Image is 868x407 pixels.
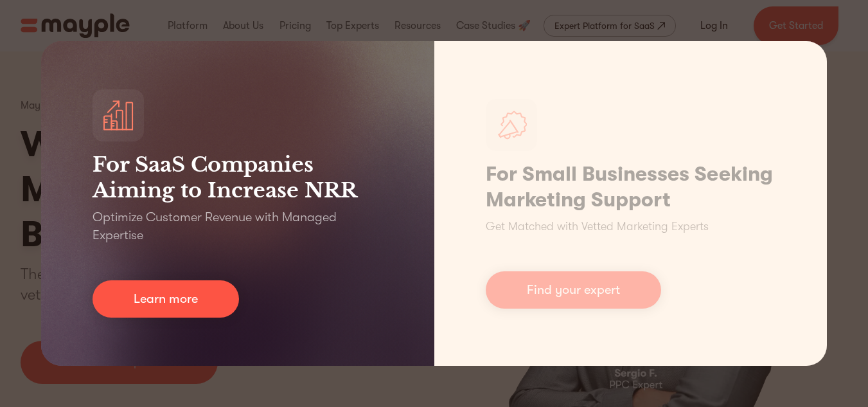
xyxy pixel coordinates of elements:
[93,208,383,244] p: Optimize Customer Revenue with Managed Expertise
[486,161,776,213] h1: For Small Businesses Seeking Marketing Support
[93,280,239,318] a: Learn more
[486,218,709,235] p: Get Matched with Vetted Marketing Experts
[486,271,661,309] a: Find your expert
[93,152,383,203] h3: For SaaS Companies Aiming to Increase NRR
